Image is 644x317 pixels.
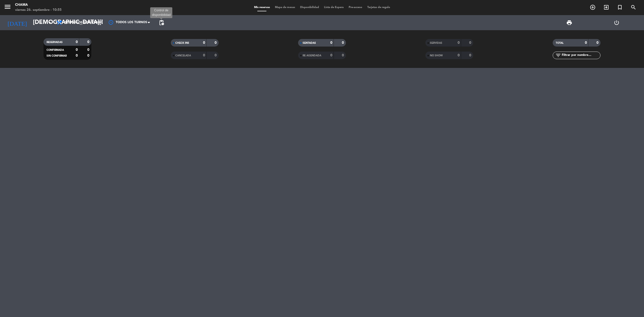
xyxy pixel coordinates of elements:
strong: 0 [203,41,205,45]
strong: 0 [215,54,218,57]
strong: 0 [87,48,90,52]
strong: 0 [458,54,460,57]
span: Mapa de mesas [272,6,298,9]
span: NO SHOW [430,54,443,57]
span: print [566,20,572,26]
strong: 0 [596,41,599,45]
strong: 0 [87,40,90,44]
i: turned_in_not [617,4,623,10]
strong: 0 [330,54,332,57]
strong: 0 [87,54,90,57]
span: Pre-acceso [346,6,365,9]
i: add_circle_outline [590,4,596,10]
i: search [630,4,636,10]
span: SENTADAS [303,42,316,44]
span: SERVIDAS [430,42,442,44]
strong: 0 [458,41,460,45]
i: arrow_drop_down [47,20,53,26]
i: menu [4,3,11,11]
span: Lista de Espera [321,6,346,9]
span: TOTAL [556,42,563,44]
strong: 0 [342,54,345,57]
span: RE AGENDADA [303,54,321,57]
i: power_settings_new [614,20,620,26]
strong: 0 [330,41,332,45]
strong: 0 [585,41,587,45]
i: filter_list [555,52,561,58]
div: viernes 26. septiembre - 10:55 [15,8,62,13]
strong: 0 [215,41,218,45]
strong: 0 [469,41,472,45]
strong: 0 [203,54,205,57]
span: Disponibilidad [298,6,321,9]
span: Tarjetas de regalo [365,6,393,9]
button: menu [4,3,11,12]
i: exit_to_app [603,4,609,10]
strong: 0 [76,54,78,57]
div: CHAMA [15,3,62,8]
span: CHECK INS [175,42,189,44]
span: CONFIRMADA [47,49,64,51]
span: SIN CONFIRMAR [47,55,67,57]
span: RESERVADAS [47,41,63,44]
div: LOG OUT [593,15,640,30]
span: Mis reservas [252,6,272,9]
span: Todos los servicios [65,21,100,24]
span: CANCELADA [175,54,191,57]
strong: 0 [469,54,472,57]
input: Filtrar por nombre... [561,53,600,58]
strong: 0 [76,40,78,44]
strong: 0 [342,41,345,45]
strong: 0 [76,48,78,52]
span: pending_actions [158,20,165,26]
i: [DATE] [4,17,30,28]
div: Control de disponibilidad [150,7,172,18]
